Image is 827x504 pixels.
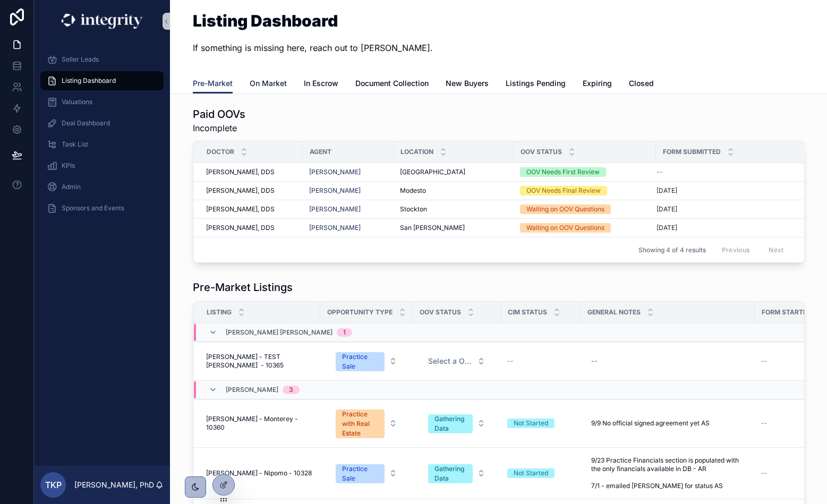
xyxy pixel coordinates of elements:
a: Not Started [507,418,574,428]
a: Seller Leads [40,50,164,69]
a: Listings Pending [506,74,566,95]
span: [PERSON_NAME] [226,386,278,394]
span: Incomplete [193,122,245,134]
a: [PERSON_NAME] [309,168,387,176]
div: Waiting on OOV Questions [526,223,604,233]
span: TKP [45,479,62,491]
span: Form Started? [762,308,815,317]
span: Document Collection [355,78,429,89]
a: [PERSON_NAME] [309,224,361,232]
p: If something is missing here, reach out to [PERSON_NAME]. [193,41,433,54]
a: Deal Dashboard [40,114,164,133]
span: San [PERSON_NAME] [400,224,465,232]
span: Admin [62,183,81,191]
a: -- [587,353,748,370]
span: Expiring [583,78,612,89]
div: Gathering Data [434,414,466,433]
span: In Escrow [304,78,338,89]
a: [PERSON_NAME], DDS [206,186,296,195]
span: Select a OOV Status [428,356,473,366]
a: Select Button [419,351,495,371]
button: Select Button [420,409,494,438]
p: [DATE] [657,205,677,213]
a: Stockton [400,205,507,213]
a: [PERSON_NAME] - Nipomo - 10328 [206,469,314,477]
span: -- [761,357,768,365]
span: [PERSON_NAME] [PERSON_NAME] [226,328,332,337]
span: Doctor [207,148,234,156]
span: Listings Pending [506,78,566,89]
button: Select Button [420,352,494,371]
a: [PERSON_NAME] - TEST [PERSON_NAME] - 10365 [206,353,314,370]
span: Valuations [62,98,92,106]
a: In Escrow [304,74,338,95]
a: [DATE] [657,205,790,213]
span: Opportunity Type [327,308,393,317]
span: [PERSON_NAME] [309,186,361,195]
span: Modesto [400,186,426,195]
a: Closed [629,74,654,95]
span: Sponsors and Events [62,204,124,212]
button: Select Button [327,404,406,442]
a: [PERSON_NAME] [309,224,387,232]
span: Closed [629,78,654,89]
a: Select Button [419,408,495,438]
span: [PERSON_NAME] - Nipomo - 10328 [206,469,312,477]
a: OOV Needs First Review [520,167,650,177]
span: Stockton [400,205,427,213]
p: [DATE] [657,224,677,232]
a: Admin [40,177,164,197]
div: OOV Needs First Review [526,167,600,177]
div: 3 [289,386,293,394]
button: Select Button [420,459,494,488]
a: [PERSON_NAME] [309,205,361,213]
span: Form Submitted [663,148,721,156]
a: -- [657,168,790,176]
span: Listing [207,308,232,317]
span: -- [761,469,768,477]
a: [PERSON_NAME] [309,186,387,195]
div: Gathering Data [434,464,466,483]
button: Select Button [327,459,406,488]
span: KPIs [62,161,75,170]
a: Select Button [327,404,406,443]
a: [PERSON_NAME] - Monterey - 10360 [206,415,314,432]
a: [PERSON_NAME], DDS [206,168,296,176]
a: [PERSON_NAME] [309,205,387,213]
p: [PERSON_NAME], PhD [74,480,154,490]
a: 9/9 No official signed agreement yet AS [587,415,748,432]
a: Pre-Market [193,74,233,94]
span: -- [657,168,663,176]
a: [GEOGRAPHIC_DATA] [400,168,507,176]
a: Document Collection [355,74,429,95]
a: [PERSON_NAME], DDS [206,224,296,232]
a: 9/23 Practice Financials section is populated with the only financials available in DB - AR 7/1 -... [587,452,748,494]
h1: Paid OOVs [193,107,245,122]
div: Waiting on OOV Questions [526,204,604,214]
span: Showing 4 of 4 results [638,246,706,254]
div: scrollable content [34,42,170,232]
a: [PERSON_NAME] [309,168,361,176]
span: [PERSON_NAME], DDS [206,224,275,232]
span: -- [761,419,768,428]
span: [PERSON_NAME], DDS [206,205,275,213]
a: On Market [250,74,287,95]
h1: Pre-Market Listings [193,280,293,295]
a: OOV Needs Final Review [520,186,650,195]
div: Practice with Real Estate [342,409,378,438]
span: Agent [310,148,331,156]
div: Not Started [514,468,548,478]
span: General Notes [587,308,641,317]
div: 1 [343,328,346,337]
a: [PERSON_NAME], DDS [206,205,296,213]
a: Listing Dashboard [40,71,164,90]
div: OOV Needs Final Review [526,186,601,195]
a: Not Started [507,468,574,478]
span: Task List [62,140,88,149]
a: Modesto [400,186,507,195]
a: Sponsors and Events [40,199,164,218]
